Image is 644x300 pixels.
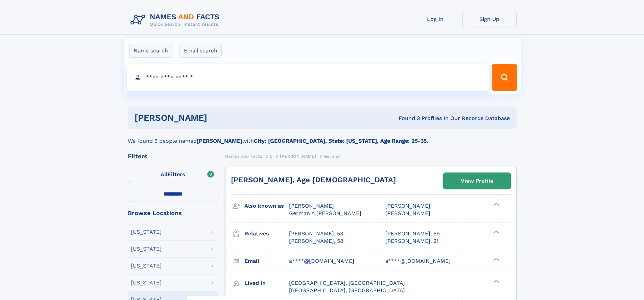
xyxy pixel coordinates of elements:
[131,280,162,285] div: [US_STATE]
[254,138,427,144] b: City: [GEOGRAPHIC_DATA], State: [US_STATE], Age Range: 25-35
[244,200,289,212] h3: Also known as
[289,287,405,294] span: [GEOGRAPHIC_DATA], [GEOGRAPHIC_DATA]
[197,138,242,144] b: [PERSON_NAME]
[128,129,517,145] div: We found 3 people named with .
[270,152,272,160] a: L
[408,11,462,27] a: Log In
[289,203,334,209] span: [PERSON_NAME]
[492,64,517,91] button: Search Button
[289,230,343,237] a: [PERSON_NAME], 53
[289,210,361,216] span: German A [PERSON_NAME]
[492,230,500,234] div: ❯
[385,237,438,245] a: [PERSON_NAME], 21
[128,167,218,183] label: Filters
[244,228,289,239] h3: Relatives
[385,230,440,237] a: [PERSON_NAME], 59
[244,255,289,267] h3: Email
[461,173,493,189] div: View Profile
[128,11,225,29] img: Logo Names and Facts
[161,171,168,178] span: All
[444,173,510,189] a: View Profile
[385,210,430,216] span: [PERSON_NAME]
[462,11,517,27] a: Sign Up
[492,257,500,261] div: ❯
[280,152,316,160] a: [PERSON_NAME]
[270,154,272,159] span: L
[128,153,218,159] div: Filters
[128,210,218,216] div: Browse Locations
[127,64,489,91] input: search input
[244,277,289,289] h3: Lived in
[303,115,510,122] div: Found 3 Profiles In Our Records Database
[225,152,262,160] a: Names and Facts
[180,44,222,58] label: Email search
[289,237,343,245] a: [PERSON_NAME], 58
[129,44,172,58] label: Name search
[131,229,162,235] div: [US_STATE]
[289,280,405,286] span: [GEOGRAPHIC_DATA], [GEOGRAPHIC_DATA]
[135,114,303,122] h1: [PERSON_NAME]
[324,154,341,159] span: German
[492,279,500,283] div: ❯
[492,202,500,207] div: ❯
[385,203,430,209] span: [PERSON_NAME]
[131,263,162,269] div: [US_STATE]
[131,246,162,252] div: [US_STATE]
[280,154,316,159] span: [PERSON_NAME]
[231,176,396,184] a: [PERSON_NAME], Age [DEMOGRAPHIC_DATA]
